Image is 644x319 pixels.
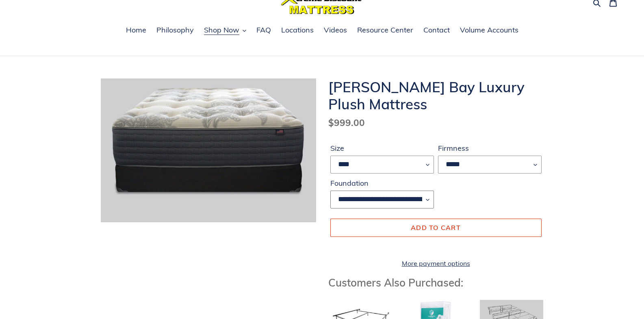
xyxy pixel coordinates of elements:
[438,143,542,154] label: Firmness
[324,25,347,35] span: Videos
[156,25,194,35] span: Philosophy
[460,25,518,35] span: Volume Accounts
[277,24,318,37] a: Locations
[204,25,239,35] span: Shop Now
[330,178,434,189] label: Foundation
[328,276,544,289] h3: Customers Also Purchased:
[353,24,417,37] a: Resource Center
[281,25,314,35] span: Locations
[423,25,450,35] span: Contact
[456,24,523,37] a: Volume Accounts
[330,219,542,237] button: Add to cart
[357,25,413,35] span: Resource Center
[200,24,250,37] button: Shop Now
[152,24,198,37] a: Philosophy
[411,224,461,232] span: Add to cart
[419,24,454,37] a: Contact
[328,78,544,113] h1: [PERSON_NAME] Bay Luxury Plush Mattress
[330,258,542,268] a: More payment options
[126,25,146,35] span: Home
[252,24,275,37] a: FAQ
[330,143,434,154] label: Size
[328,117,365,128] span: $999.00
[320,24,351,37] a: Videos
[122,24,150,37] a: Home
[256,25,271,35] span: FAQ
